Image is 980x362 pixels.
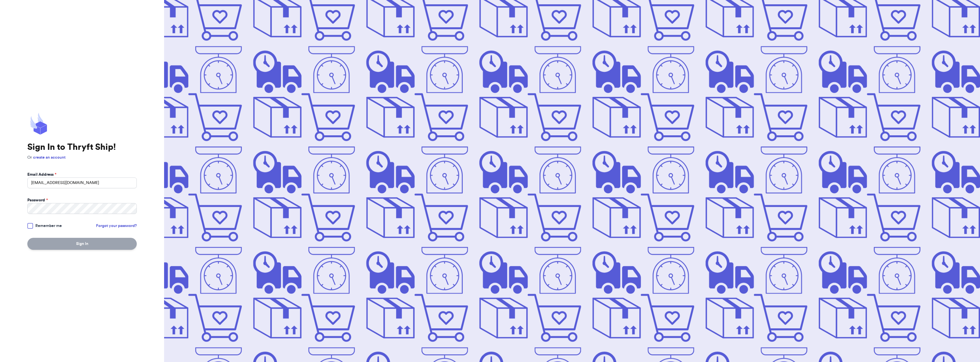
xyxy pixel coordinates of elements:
label: Email Address [27,172,56,177]
span: Remember me [35,223,62,229]
button: Sign In [27,238,137,250]
a: Forgot your password? [96,223,137,229]
label: Password [27,197,48,203]
h1: Sign In to Thryft Ship! [27,142,137,152]
p: Or [27,155,137,160]
a: create an account [33,156,66,159]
